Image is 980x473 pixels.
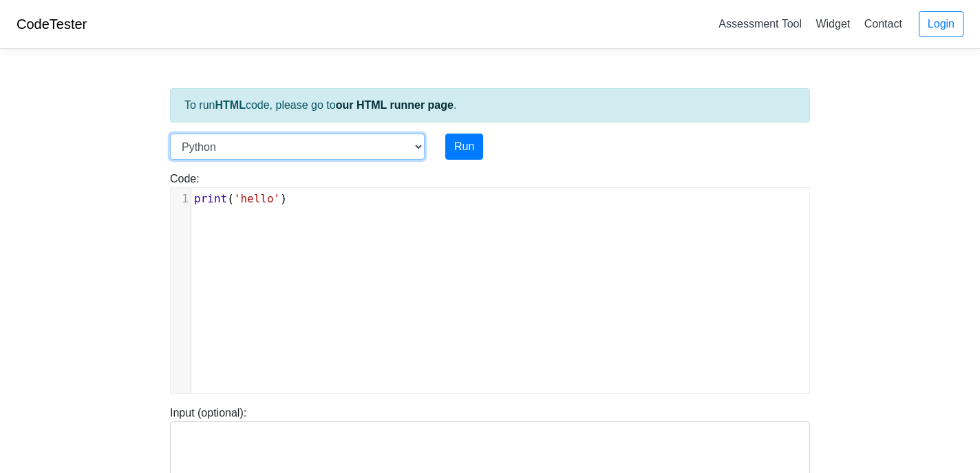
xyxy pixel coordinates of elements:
[445,134,483,160] button: Run
[336,99,454,111] a: our HTML runner page
[859,12,908,35] a: Contact
[160,171,820,394] div: Code:
[215,99,245,111] strong: HTML
[17,17,87,32] a: CodeTester
[194,192,227,205] span: print
[170,88,810,123] div: To run code, please go to .
[194,192,287,205] span: ( )
[919,11,963,37] a: Login
[713,12,807,35] a: Assessment Tool
[234,192,280,205] span: 'hello'
[171,191,191,207] div: 1
[810,12,855,35] a: Widget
